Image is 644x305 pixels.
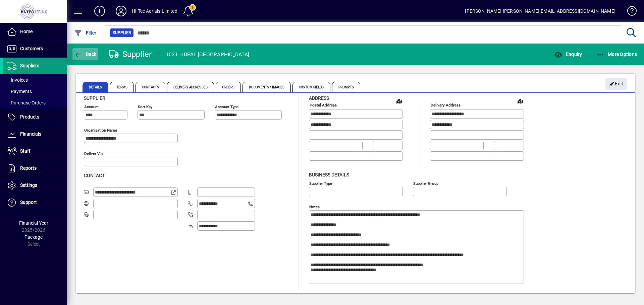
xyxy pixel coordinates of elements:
[72,48,98,60] button: Back
[84,151,103,156] mat-label: Deliver via
[309,95,329,101] span: Address
[622,1,636,23] a: Knowledge Base
[3,86,67,97] a: Payments
[309,181,332,185] mat-label: Supplier type
[89,5,110,17] button: Add
[20,29,33,34] span: Home
[596,52,637,57] span: More Options
[84,95,105,101] span: Supplier
[20,182,37,188] span: Settings
[84,173,105,178] span: Contact
[110,5,132,17] button: Profile
[20,46,43,51] span: Customers
[7,77,28,83] span: Invoices
[136,82,165,92] span: Contacts
[554,52,582,57] span: Enquiry
[110,82,134,92] span: Terms
[84,128,117,133] mat-label: Organisation name
[3,194,67,211] a: Support
[20,114,39,120] span: Products
[166,49,250,60] div: 1031 - IDEAL [GEOGRAPHIC_DATA]
[67,48,104,60] app-page-header-button: Back
[132,6,177,16] div: Hi-Tec Aerials Limited
[83,82,108,92] span: Details
[3,143,67,160] a: Staff
[413,181,438,185] mat-label: Supplier group
[20,200,37,205] span: Support
[309,172,349,177] span: Business details
[3,74,67,86] a: Invoices
[7,100,46,105] span: Purchase Orders
[3,109,67,126] a: Products
[7,89,32,94] span: Payments
[20,148,31,154] span: Staff
[3,97,67,108] a: Purchase Orders
[3,177,67,194] a: Settings
[215,104,238,109] mat-label: Account Type
[605,78,627,90] button: Edit
[609,78,624,89] span: Edit
[292,82,330,92] span: Custom Fields
[138,104,152,109] mat-label: Sort key
[3,41,67,57] a: Customers
[552,48,584,60] button: Enquiry
[24,234,43,240] span: Package
[394,96,405,106] a: View on map
[20,165,37,171] span: Reports
[72,27,98,39] button: Filter
[113,29,131,36] span: Supplier
[3,23,67,40] a: Home
[216,82,241,92] span: Orders
[20,63,39,68] span: Suppliers
[84,104,99,109] mat-label: Account
[3,126,67,143] a: Financials
[74,30,97,35] span: Filter
[332,82,361,92] span: Prompts
[167,82,214,92] span: Delivery Addresses
[74,52,97,57] span: Back
[3,160,67,177] a: Reports
[20,131,41,137] span: Financials
[243,82,291,92] span: Documents / Images
[595,48,639,60] button: More Options
[309,204,320,209] mat-label: Notes
[465,6,615,16] div: [PERSON_NAME] [PERSON_NAME][EMAIL_ADDRESS][DOMAIN_NAME]
[109,49,152,60] div: Supplier
[515,96,526,106] a: View on map
[19,220,48,226] span: Financial Year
